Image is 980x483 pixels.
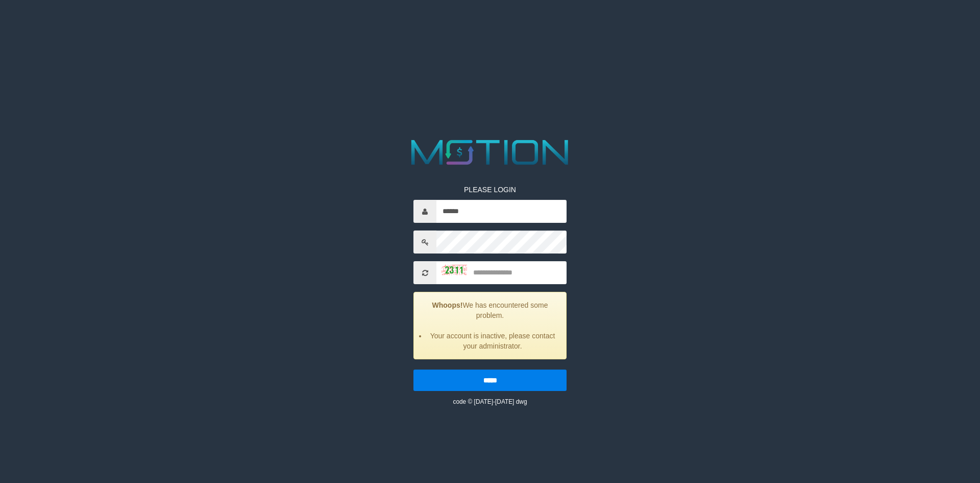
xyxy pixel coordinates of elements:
[453,398,527,405] small: code © [DATE]-[DATE] dwg
[442,265,467,275] img: captcha
[413,292,567,359] div: We has encountered some problem.
[432,301,463,309] strong: Whoops!
[413,185,567,195] p: PLEASE LOGIN
[427,331,558,351] li: Your account is inactive, please contact your administrator.
[404,135,576,169] img: MOTION_logo.png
